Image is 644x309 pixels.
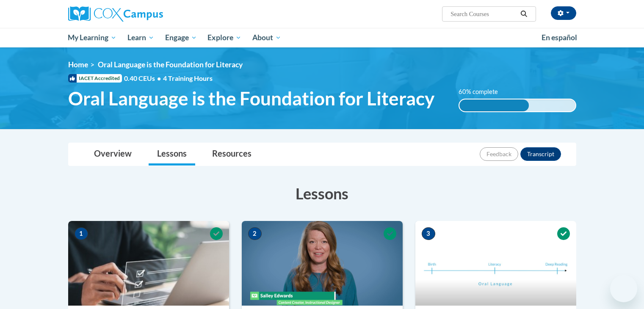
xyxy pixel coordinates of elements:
[517,9,530,19] button: Search
[551,6,576,20] button: Account Settings
[68,6,163,22] img: Cox Campus
[248,227,262,240] span: 2
[610,275,637,302] iframe: Button to launch messaging window
[242,221,403,306] img: Course Image
[160,28,202,47] a: Engage
[63,28,122,47] a: My Learning
[520,147,561,161] button: Transcript
[422,227,435,240] span: 3
[450,9,517,19] input: Search Courses
[75,227,88,240] span: 1
[68,60,88,69] a: Home
[247,28,287,47] a: About
[149,143,195,166] a: Lessons
[68,33,116,43] span: My Learning
[68,183,576,204] h3: Lessons
[157,74,161,82] span: •
[124,74,163,83] span: 0.40 CEUs
[207,33,241,43] span: Explore
[68,6,229,22] a: Cox Campus
[98,60,243,69] span: Oral Language is the Foundation for Literacy
[127,33,154,43] span: Learn
[202,28,247,47] a: Explore
[68,74,122,83] span: IACET Accredited
[122,28,160,47] a: Learn
[55,28,589,47] div: Main menu
[86,143,140,166] a: Overview
[480,147,518,161] button: Feedback
[542,33,577,42] span: En español
[459,87,507,97] label: 60% complete
[68,221,229,306] img: Course Image
[252,33,281,43] span: About
[163,74,213,82] span: 4 Training Hours
[536,29,583,47] a: En español
[415,221,576,306] img: Course Image
[459,99,529,111] div: 60% complete
[68,87,434,110] span: Oral Language is the Foundation for Literacy
[165,33,197,43] span: Engage
[204,143,260,166] a: Resources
